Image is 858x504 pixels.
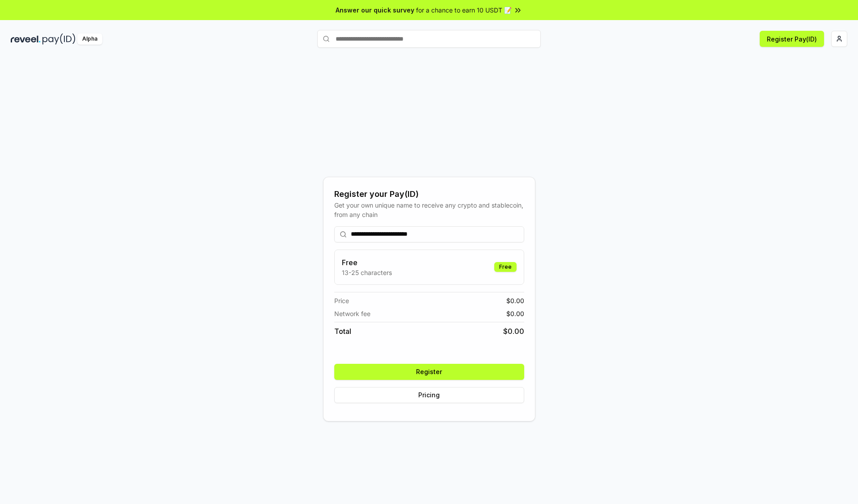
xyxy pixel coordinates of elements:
[342,257,392,268] h3: Free
[494,262,517,272] div: Free
[503,326,524,337] span: $ 0.00
[416,5,512,15] span: for a chance to earn 10 USDT 📝
[77,33,102,45] div: Alpha
[334,188,524,200] div: Register your Pay(ID)
[42,33,76,45] img: pay_id
[334,326,351,337] span: Total
[334,309,370,318] span: Network fee
[11,33,41,45] img: reveel_dark
[760,31,824,47] button: Register Pay(ID)
[506,296,524,305] span: $ 0.00
[506,309,524,318] span: $ 0.00
[334,296,349,305] span: Price
[334,200,524,219] div: Get your own unique name to receive any crypto and stablecoin, from any chain
[334,387,524,403] button: Pricing
[336,5,414,15] span: Answer our quick survey
[342,268,392,277] p: 13-25 characters
[334,364,524,380] button: Register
